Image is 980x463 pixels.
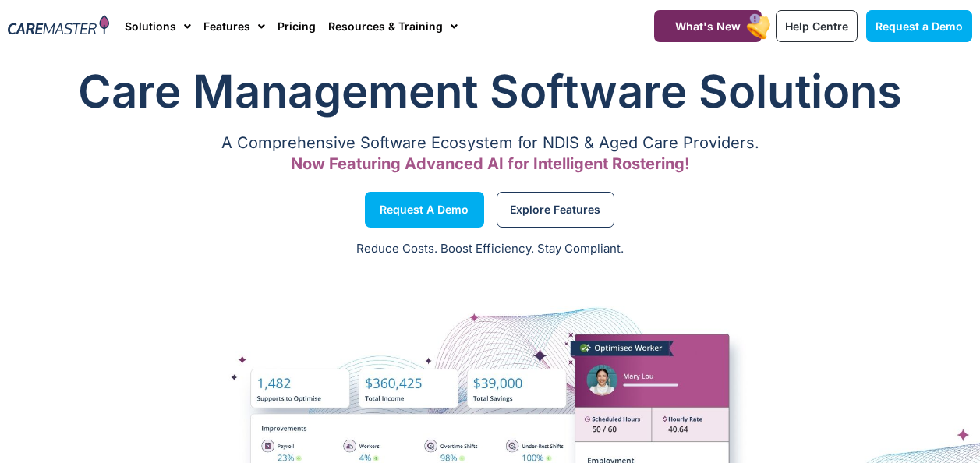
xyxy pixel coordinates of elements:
a: Explore Features [497,192,614,228]
h1: Care Management Software Solutions [8,60,972,122]
span: What's New [675,19,741,33]
span: Explore Features [510,206,600,214]
p: A Comprehensive Software Ecosystem for NDIS & Aged Care Providers. [8,138,972,148]
span: Request a Demo [876,19,963,33]
span: Now Featuring Advanced AI for Intelligent Rostering! [291,154,690,173]
a: What's New [654,10,762,42]
a: Request a Demo [365,192,484,228]
p: Reduce Costs. Boost Efficiency. Stay Compliant. [9,240,971,258]
span: Help Centre [785,19,848,33]
span: Request a Demo [380,206,469,214]
img: CareMaster Logo [8,15,109,37]
a: Request a Demo [866,10,972,42]
a: Help Centre [776,10,858,42]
